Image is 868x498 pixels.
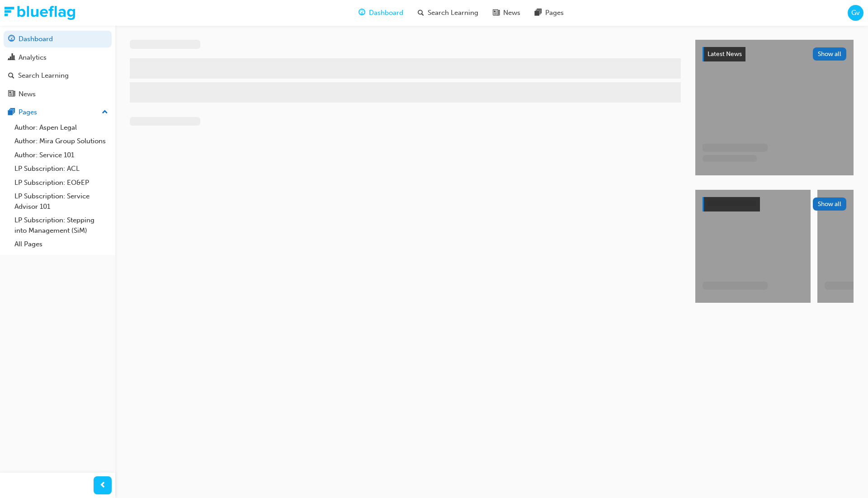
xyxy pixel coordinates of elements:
[708,50,742,58] span: Latest News
[5,6,75,20] img: Trak
[545,8,564,18] span: Pages
[4,86,112,103] a: News
[4,31,112,47] a: Dashboard
[18,70,69,81] div: Search Learning
[535,7,542,19] span: pages-icon
[11,162,112,176] a: LP Subscription: ACL
[11,237,112,251] a: All Pages
[848,5,863,21] button: Gv
[11,148,112,162] a: Author: Service 101
[19,89,36,99] div: News
[19,107,37,117] div: Pages
[4,49,112,66] a: Analytics
[8,35,15,43] span: guage-icon
[703,197,846,211] a: Show all
[351,4,410,22] a: guage-iconDashboard
[8,72,14,80] span: search-icon
[359,7,365,19] span: guage-icon
[703,47,846,61] a: Latest NewsShow all
[503,8,520,18] span: News
[11,134,112,148] a: Author: Mira Group Solutions
[369,8,403,18] span: Dashboard
[851,8,860,18] span: Gv
[813,197,847,211] button: Show all
[4,29,112,104] button: DashboardAnalyticsSearch LearningNews
[4,104,112,121] button: Pages
[410,4,486,22] a: search-iconSearch Learning
[11,121,112,135] a: Author: Aspen Legal
[4,67,112,84] a: Search Learning
[11,189,112,213] a: LP Subscription: Service Advisor 101
[418,7,424,19] span: search-icon
[493,7,500,19] span: news-icon
[8,108,15,117] span: pages-icon
[428,8,478,18] span: Search Learning
[813,47,847,61] button: Show all
[8,90,15,99] span: news-icon
[102,107,108,118] span: up-icon
[11,213,112,237] a: LP Subscription: Stepping into Management (SiM)
[11,176,112,190] a: LP Subscription: EO&EP
[486,4,528,22] a: news-iconNews
[19,52,47,63] div: Analytics
[99,480,106,491] span: prev-icon
[8,54,15,62] span: chart-icon
[528,4,571,22] a: pages-iconPages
